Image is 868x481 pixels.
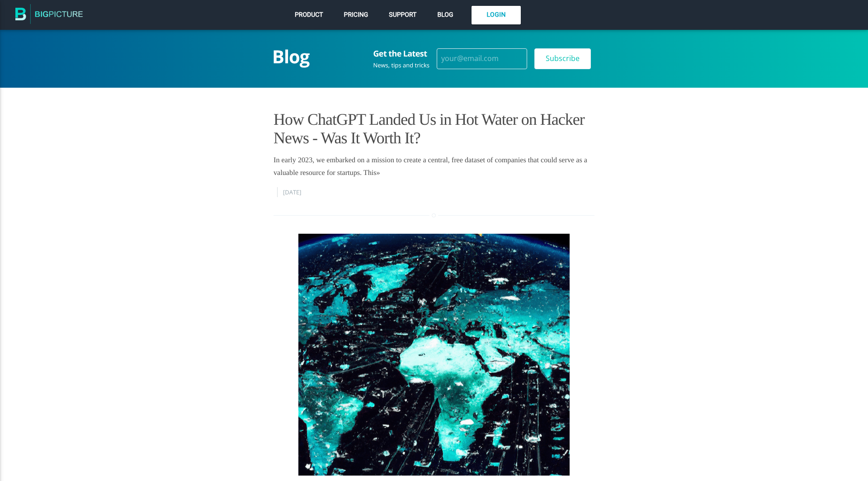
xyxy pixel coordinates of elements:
a: Product [292,9,325,21]
a: Support [387,9,419,21]
a: Blog [272,44,309,69]
h3: Get the Latest [373,49,429,59]
a: Blog [435,9,455,21]
a: Login [472,6,521,24]
img: dalle-open-source-companies.min.png [298,234,570,476]
img: The BigPicture.io Blog [15,4,83,27]
input: your@email.com [437,48,527,69]
span: Product [295,11,323,19]
span: » [377,169,380,177]
span: Pricing [344,11,368,19]
div: News, tips and tricks [373,62,429,68]
a: Pricing [342,9,371,21]
a: In early 2023, we embarked on a mission to create a central, free dataset of companies that could... [274,156,587,177]
time: [DATE] [277,187,302,197]
input: Subscribe [534,48,591,69]
a: How ChatGPT Landed Us in Hot Water on Hacker News - Was It Worth It? [274,110,585,147]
